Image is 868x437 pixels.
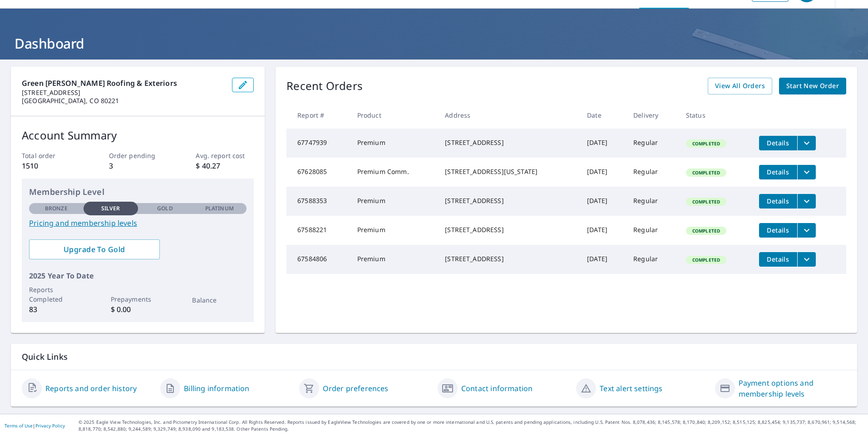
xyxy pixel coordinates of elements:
span: Details [764,226,792,234]
p: 3 [109,160,167,171]
p: © 2025 Eagle View Technologies, Inc. and Pictometry International Corp. All Rights Reserved. Repo... [79,419,863,432]
button: filesDropdownBtn-67747939 [797,136,816,150]
a: Text alert settings [600,383,662,394]
button: detailsBtn-67588221 [759,223,797,238]
button: filesDropdownBtn-67588221 [797,223,816,238]
a: Privacy Policy [35,422,65,429]
p: Prepayments [111,294,165,304]
span: Completed [687,169,725,176]
span: Completed [687,140,725,147]
a: View All Orders [708,78,772,94]
a: Start New Order [779,78,846,94]
p: [GEOGRAPHIC_DATA], CO 80221 [22,97,225,105]
p: Green [PERSON_NAME] Roofing & Exteriors [22,78,225,89]
a: Terms of Use [5,422,33,429]
a: Billing information [184,383,249,394]
p: Platinum [205,204,234,213]
span: Details [764,255,792,263]
td: [DATE] [580,187,626,216]
p: Quick Links [22,351,846,363]
p: Order pending [109,151,167,160]
td: Regular [626,216,679,245]
div: [STREET_ADDRESS] [445,254,572,263]
p: $ 0.00 [111,304,165,315]
p: | [5,423,65,428]
td: 67588221 [286,216,350,245]
td: [DATE] [580,129,626,158]
a: Payment options and membership levels [739,377,846,399]
th: Report # [286,102,350,129]
p: 2025 Year To Date [29,270,247,281]
div: [STREET_ADDRESS] [445,196,572,205]
td: 67747939 [286,129,350,158]
span: Details [764,139,792,147]
span: Details [764,168,792,176]
p: 1510 [22,160,80,171]
a: Reports and order history [45,383,137,394]
h1: Dashboard [11,34,857,53]
p: $ 40.27 [196,160,254,171]
div: [STREET_ADDRESS] [445,225,572,234]
button: filesDropdownBtn-67588353 [797,194,816,209]
td: [DATE] [580,158,626,187]
p: Avg. report cost [196,151,254,160]
p: Membership Level [29,186,247,198]
td: Regular [626,187,679,216]
button: detailsBtn-67747939 [759,136,797,150]
p: 83 [29,304,84,315]
div: [STREET_ADDRESS][US_STATE] [445,167,572,176]
p: Gold [157,204,173,213]
th: Date [580,102,626,129]
td: 67628085 [286,158,350,187]
p: [STREET_ADDRESS] [22,89,225,97]
th: Address [438,102,580,129]
td: 67584806 [286,245,350,274]
p: Recent Orders [286,78,363,94]
span: Start New Order [786,80,839,92]
td: Premium [350,245,438,274]
button: filesDropdownBtn-67584806 [797,252,816,267]
td: [DATE] [580,216,626,245]
p: Balance [192,295,247,305]
a: Pricing and membership levels [29,218,247,228]
p: Account Summary [22,127,254,144]
p: Silver [101,204,120,213]
td: 67588353 [286,187,350,216]
td: Premium Comm. [350,158,438,187]
td: [DATE] [580,245,626,274]
td: Premium [350,187,438,216]
span: View All Orders [715,80,765,92]
span: Upgrade To Gold [36,244,153,254]
td: Regular [626,158,679,187]
th: Product [350,102,438,129]
span: Completed [687,199,725,205]
p: Reports Completed [29,285,84,304]
span: Completed [687,228,725,234]
p: Total order [22,151,80,160]
button: detailsBtn-67628085 [759,165,797,179]
div: [STREET_ADDRESS] [445,138,572,147]
td: Premium [350,129,438,158]
p: Bronze [45,204,68,213]
th: Status [679,102,752,129]
button: detailsBtn-67588353 [759,194,797,209]
td: Regular [626,129,679,158]
span: Completed [687,257,725,263]
button: filesDropdownBtn-67628085 [797,165,816,179]
button: detailsBtn-67584806 [759,252,797,267]
a: Order preferences [323,383,389,394]
td: Regular [626,245,679,274]
td: Premium [350,216,438,245]
span: Details [764,197,792,205]
th: Delivery [626,102,679,129]
a: Contact information [461,383,533,394]
a: Upgrade To Gold [29,239,160,259]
